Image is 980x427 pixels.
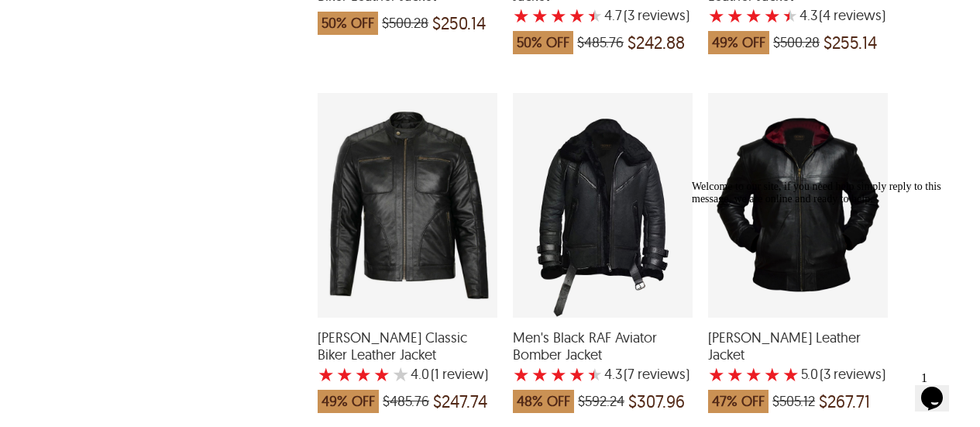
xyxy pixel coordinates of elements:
[550,367,567,382] label: 3 rating
[764,8,781,23] label: 4 rating
[513,31,573,54] span: 50% OFF
[373,367,390,382] label: 4 rating
[624,8,634,23] span: (3
[318,308,497,421] a: Anthony Classic Biker Leather Jacket with a 4 Star Rating 1 Product Review which was at a price o...
[531,8,548,23] label: 2 rating
[318,329,497,363] span: Anthony Classic Biker Leather Jacket
[624,8,689,23] span: )
[513,308,693,421] a: Men's Black RAF Aviator Bomber Jacket with a 4.285714285714285 Star Rating 7 Product Review which...
[336,367,353,382] label: 2 rating
[634,367,686,382] span: reviews
[6,6,285,31] div: Welcome to our site, if you need help simply reply to this message, we are online and ready to help.
[628,35,685,50] span: $242.88
[727,8,744,23] label: 2 rating
[915,365,965,412] iframe: chat widget
[708,31,769,54] span: 49% OFF
[628,394,685,409] span: $307.96
[513,367,530,382] label: 1 rating
[745,8,762,23] label: 3 rating
[772,394,815,409] span: $505.12
[745,367,762,382] label: 3 rating
[773,35,820,50] span: $500.28
[432,15,486,31] span: $250.14
[513,390,574,413] span: 48% OFF
[318,367,335,382] label: 1 rating
[819,8,830,23] span: (4
[782,367,799,382] label: 5 rating
[634,8,686,23] span: reviews
[799,8,817,23] label: 4.3
[708,390,769,413] span: 47% OFF
[820,367,885,382] span: )
[587,367,603,382] label: 5 rating
[531,367,548,382] label: 2 rating
[819,8,885,23] span: )
[830,8,882,23] span: reviews
[513,329,693,363] span: Men's Black RAF Aviator Bomber Jacket
[820,367,830,382] span: (3
[578,394,624,409] span: $592.24
[819,394,870,409] span: $267.71
[383,394,429,409] span: $485.76
[550,8,567,23] label: 3 rating
[708,8,725,23] label: 1 rating
[433,394,487,409] span: $247.74
[6,6,256,30] span: Welcome to our site, if you need help simply reply to this message, we are online and ready to help.
[824,35,877,50] span: $255.14
[411,367,429,382] label: 4.0
[587,8,603,23] label: 5 rating
[318,12,378,35] span: 50% OFF
[355,367,372,382] label: 3 rating
[577,35,624,50] span: $485.76
[624,367,634,382] span: (7
[708,308,888,421] a: Bryan Biker Leather Jacket with a 5 Star Rating 3 Product Review which was at a price of $505.12,...
[431,367,439,382] span: (1
[513,8,530,23] label: 1 rating
[801,367,818,382] label: 5.0
[604,8,622,23] label: 4.7
[382,15,428,31] span: $500.28
[392,367,409,382] label: 5 rating
[624,367,689,382] span: )
[727,367,744,382] label: 2 rating
[569,367,586,382] label: 4 rating
[439,367,484,382] span: review
[764,367,781,382] label: 4 rating
[782,8,798,23] label: 5 rating
[569,8,586,23] label: 4 rating
[431,367,488,382] span: )
[318,390,379,413] span: 49% OFF
[604,367,622,382] label: 4.3
[830,367,882,382] span: reviews
[708,367,725,382] label: 1 rating
[686,174,965,357] iframe: chat widget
